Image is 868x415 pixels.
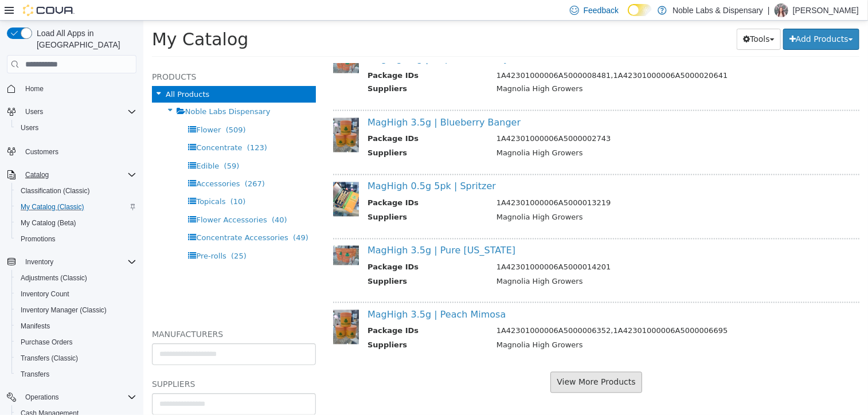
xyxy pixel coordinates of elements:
[21,168,136,182] span: Catalog
[224,160,353,171] a: MagHigh 0.5g 5pk | Spritzer
[16,335,136,349] span: Purchase Orders
[21,370,49,379] span: Transfers
[2,389,141,405] button: Operations
[21,218,76,228] span: My Catalog (Beta)
[224,225,372,236] a: MagHigh 3.5g | Pure [US_STATE]
[25,393,59,402] span: Operations
[345,191,705,206] td: Magnolia High Growers
[101,159,122,167] span: (267)
[11,231,141,247] button: Promotions
[87,177,103,185] span: (10)
[21,322,50,331] span: Manifests
[11,199,141,215] button: My Catalog (Classic)
[21,168,53,182] button: Catalog
[345,177,705,191] td: 1A42301000006A5000013219
[224,241,345,256] th: Package IDs
[21,390,136,404] span: Operations
[672,3,763,17] p: Noble Labs & Dispensary
[11,334,141,350] button: Purchase Orders
[345,256,705,270] td: Magnolia High Growers
[16,200,136,214] span: My Catalog (Classic)
[21,123,38,132] span: Users
[2,143,141,159] button: Customers
[53,213,144,221] span: Concentrate Accessories
[23,5,75,16] img: Cova
[2,80,141,97] button: Home
[640,8,716,29] button: Add Products
[21,202,84,212] span: My Catalog (Classic)
[16,216,81,230] a: My Catalog (Beta)
[11,286,141,302] button: Inventory Count
[9,49,173,63] h5: Products
[16,121,43,135] a: Users
[16,351,83,365] a: Transfers (Classic)
[11,215,141,231] button: My Catalog (Beta)
[224,305,345,319] th: Package IDs
[16,232,60,246] a: Promotions
[190,97,216,132] img: 150
[16,303,136,317] span: Inventory Manager (Classic)
[16,200,89,214] a: My Catalog (Classic)
[224,113,345,127] th: Package IDs
[150,213,165,221] span: (49)
[21,105,136,119] span: Users
[16,319,54,333] a: Manifests
[16,184,136,198] span: Classification (Classic)
[128,195,144,203] span: (40)
[53,105,77,113] span: Flower
[768,3,770,17] p: |
[2,254,141,270] button: Inventory
[25,147,58,156] span: Customers
[21,255,136,269] span: Inventory
[345,305,705,319] td: 1A42301000006A5000006352,1A42301000006A5000006695
[224,49,345,64] th: Package IDs
[9,307,173,320] h5: Manufacturers
[25,107,43,116] span: Users
[224,97,377,108] a: MagHigh 3.5g | Blueberry Banger
[190,162,216,196] img: 150
[53,177,82,185] span: Topicals
[53,231,83,240] span: Pre-rolls
[593,8,638,29] button: Tools
[11,318,141,334] button: Manifests
[16,319,136,333] span: Manifests
[25,257,53,267] span: Inventory
[11,183,141,199] button: Classification (Classic)
[16,303,111,317] a: Inventory Manager (Classic)
[345,319,705,334] td: Magnolia High Growers
[628,4,652,16] input: Dark Mode
[16,216,136,230] span: My Catalog (Beta)
[190,289,216,324] img: 150
[81,141,96,150] span: (59)
[345,241,705,256] td: 1A42301000006A5000014201
[16,367,136,381] span: Transfers
[53,195,123,203] span: Flower Accessories
[21,105,48,119] button: Users
[21,81,136,96] span: Home
[21,354,78,363] span: Transfers (Classic)
[25,170,49,179] span: Catalog
[21,144,136,158] span: Customers
[407,351,498,373] button: View More Products
[9,357,173,370] h5: Suppliers
[345,63,705,77] td: Magnolia High Growers
[793,3,859,17] p: [PERSON_NAME]
[11,302,141,318] button: Inventory Manager (Classic)
[224,127,345,142] th: Suppliers
[53,159,96,167] span: Accessories
[16,287,74,301] a: Inventory Count
[16,271,136,285] span: Adjustments (Classic)
[16,351,136,365] span: Transfers (Classic)
[21,289,69,299] span: Inventory Count
[224,63,345,77] th: Suppliers
[21,186,90,195] span: Classification (Classic)
[2,167,141,183] button: Catalog
[21,234,56,244] span: Promotions
[9,9,105,29] span: My Catalog
[11,270,141,286] button: Adjustments (Classic)
[190,33,216,53] img: 150
[345,127,705,142] td: Magnolia High Growers
[104,123,124,131] span: (123)
[21,255,58,269] button: Inventory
